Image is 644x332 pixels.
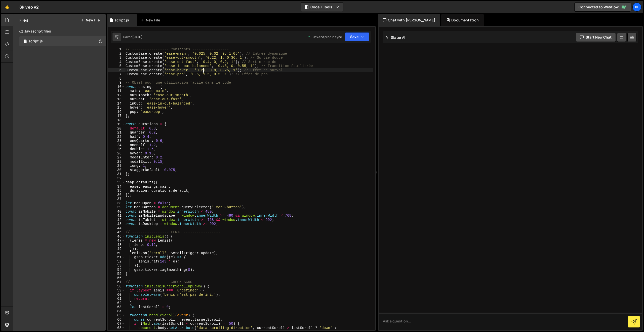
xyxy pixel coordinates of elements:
div: 9 [108,81,125,85]
button: Code + Tools [301,3,343,12]
div: 2 [108,52,125,56]
div: 18 [108,118,125,122]
div: 22 [108,135,125,139]
div: 47 [108,239,125,243]
div: 27 [108,155,125,160]
div: 54 [108,268,125,272]
div: 26 [108,151,125,156]
div: 38 [108,201,125,206]
div: 19 [108,122,125,126]
div: 41 [108,214,125,218]
a: Kl [632,3,641,12]
div: [DATE] [132,35,142,39]
div: 45 [108,230,125,235]
div: 50 [108,251,125,255]
div: 30 [108,168,125,172]
div: 57 [108,280,125,284]
div: 7 [108,72,125,77]
div: 40 [108,210,125,214]
div: 28 [108,160,125,164]
div: 56 [108,276,125,280]
div: 32 [108,176,125,181]
div: 16 [108,110,125,114]
div: 8 [108,77,125,81]
div: 68 [108,326,125,330]
div: 62 [108,301,125,305]
div: 49 [108,247,125,251]
div: 36 [108,193,125,197]
div: 58 [108,284,125,289]
h2: Files [19,17,28,23]
div: 6 [108,68,125,73]
div: 59 [108,288,125,293]
div: 64 [108,309,125,314]
div: Saved [123,35,142,39]
div: 5 [108,64,125,68]
div: Javascript files [13,26,106,36]
div: script.js [28,39,43,44]
div: 17 [108,114,125,118]
span: 1 [24,40,27,44]
div: 4 [108,60,125,64]
div: 34 [108,185,125,189]
div: 42 [108,218,125,222]
div: 37 [108,197,125,201]
div: 44 [108,226,125,230]
div: 21 [108,130,125,135]
div: 11 [108,89,125,93]
div: 60 [108,293,125,297]
div: 48 [108,243,125,247]
button: New File [81,18,100,22]
div: script.js [115,18,129,23]
div: 46 [108,235,125,239]
div: 14 [108,102,125,106]
div: 51 [108,255,125,259]
div: Dev and prod in sync [308,35,342,39]
div: Chat with [PERSON_NAME] [378,14,440,26]
div: 65 [108,313,125,318]
button: Save [345,32,369,41]
div: 53 [108,263,125,268]
div: 43 [108,222,125,226]
div: 25 [108,147,125,151]
div: 3 [108,56,125,60]
div: 15 [108,106,125,110]
div: 29 [108,164,125,168]
div: Skiveo V2 [19,4,39,10]
div: New File [141,18,162,23]
div: 52 [108,259,125,264]
div: Documentation [441,14,484,26]
div: 61 [108,297,125,301]
div: 24 [108,143,125,147]
div: 55 [108,272,125,276]
div: 10 [108,85,125,89]
div: 12 [108,93,125,97]
div: 13 [108,97,125,102]
div: 35 [108,189,125,193]
div: 16336/44160.js [19,36,106,46]
div: 39 [108,205,125,210]
div: 63 [108,305,125,309]
div: 23 [108,139,125,143]
div: 1 [108,47,125,52]
h2: Slater AI [385,35,406,40]
a: 🤙 [1,1,13,13]
div: 66 [108,318,125,322]
div: 67 [108,322,125,326]
div: 33 [108,180,125,185]
div: 31 [108,172,125,176]
div: 20 [108,126,125,131]
a: Connected to Webflow [574,3,631,12]
button: Start new chat [576,33,616,42]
